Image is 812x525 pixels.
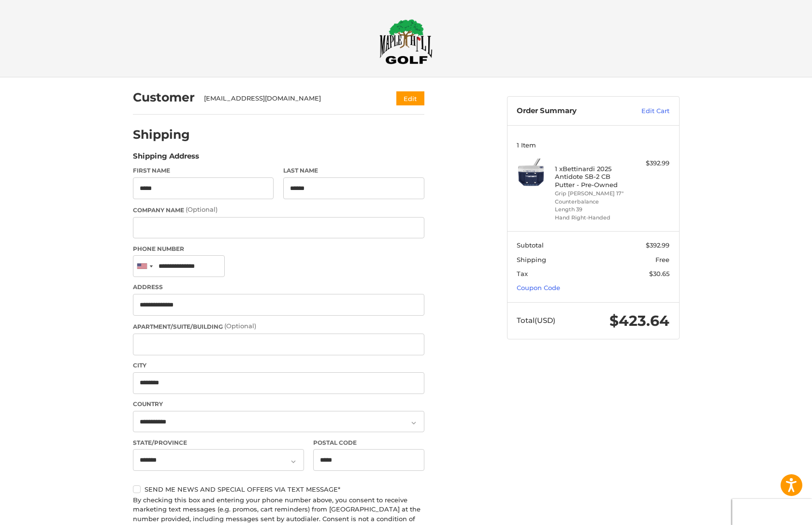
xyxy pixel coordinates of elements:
[631,159,669,168] div: $392.99
[313,438,424,447] label: Postal Code
[621,106,669,116] a: Edit Cart
[133,205,424,215] label: Company Name
[555,165,629,189] h4: 1 x Bettinardi 2025 Antidote SB-2 CB Putter - Pre-Owned
[133,438,304,447] label: State/Province
[555,190,629,205] li: Grip [PERSON_NAME] 17" Counterbalance
[133,245,424,253] label: Phone Number
[133,127,190,142] h2: Shipping
[732,499,812,525] iframe: Google Customer Reviews
[133,166,274,175] label: First Name
[224,322,256,330] small: (Optional)
[379,19,433,64] img: Maple Hill Golf
[649,270,669,277] span: $30.65
[646,241,669,249] span: $392.99
[517,284,560,292] a: Coupon Code
[517,141,669,149] h3: 1 Item
[517,256,546,263] span: Shipping
[133,361,424,370] label: City
[517,316,555,325] span: Total (USD)
[555,214,629,222] li: Hand Right-Handed
[133,400,424,408] label: Country
[133,485,424,493] label: Send me news and special offers via text message*
[133,90,195,105] h2: Customer
[517,270,528,277] span: Tax
[133,321,424,331] label: Apartment/Suite/Building
[655,256,669,263] span: Free
[133,283,424,292] label: Address
[396,91,424,105] button: Edit
[186,205,217,213] small: (Optional)
[283,166,424,175] label: Last Name
[609,312,669,330] span: $423.64
[517,106,621,116] h3: Order Summary
[133,151,199,166] legend: Shipping Address
[133,256,156,277] div: United States: +1
[555,205,629,214] li: Length 39
[517,241,544,249] span: Subtotal
[204,94,377,103] div: [EMAIL_ADDRESS][DOMAIN_NAME]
